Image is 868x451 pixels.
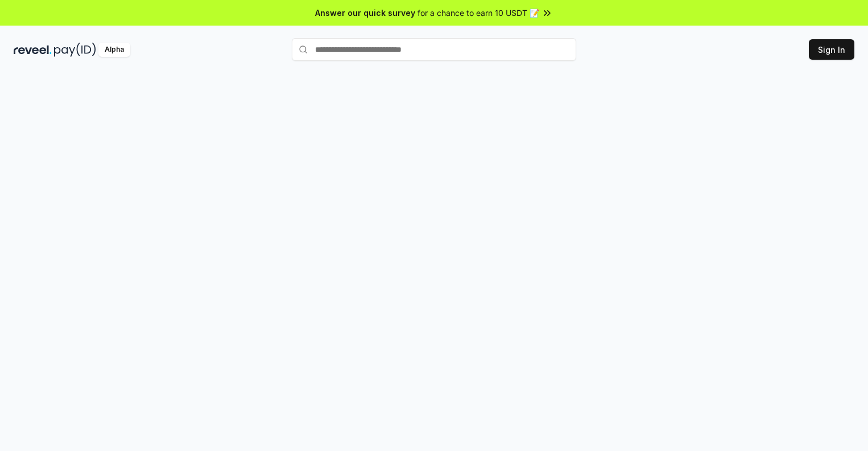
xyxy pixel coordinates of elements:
[54,43,96,57] img: pay_id
[315,7,415,19] span: Answer our quick survey
[809,39,854,60] button: Sign In
[98,43,130,57] div: Alpha
[418,7,539,19] span: for a chance to earn 10 USDT 📝
[14,43,52,57] img: reveel_dark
